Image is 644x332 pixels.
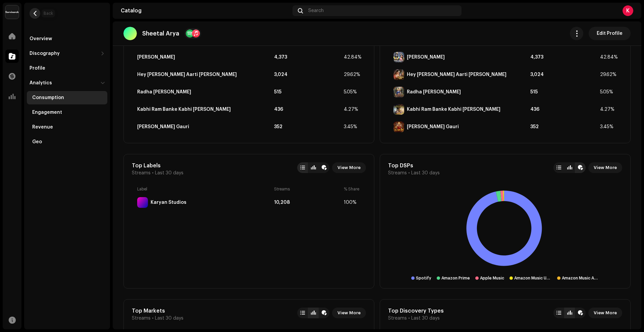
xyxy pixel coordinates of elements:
[32,110,62,115] div: Engagement
[588,162,622,173] button: View More
[30,80,52,86] div: Analytics
[407,72,506,77] div: Hey Gopal Krishna Karu Aarti Teri
[155,316,183,321] span: Last 30 days
[594,306,617,320] span: View More
[152,316,154,321] span: •
[408,170,410,176] span: •
[137,186,271,192] div: Label
[274,55,341,60] div: 4,373
[27,135,107,149] re-m-nav-item: Geo
[27,62,107,75] re-m-nav-item: Profile
[562,275,599,281] div: Amazon Music Ad Supported
[344,200,361,205] div: 100%
[600,72,617,77] div: 29.62%
[32,139,42,145] div: Geo
[393,121,404,132] img: DBDA5CE4-59CB-4571-9778-1B328A6B998D
[274,89,341,95] div: 515
[416,275,431,281] div: Spotify
[274,200,341,205] div: 10,208
[388,162,440,169] div: Top DSPs
[332,162,366,173] button: View More
[600,89,617,95] div: 5.05%
[132,170,151,176] span: Streams
[600,107,617,112] div: 4.27%
[407,107,500,112] div: Kabhi Ram Banke Kabhi Shyam Banke
[337,306,361,320] span: View More
[151,200,186,205] div: Karyan Studios
[274,186,341,192] div: Streams
[441,275,470,281] div: Amazon Prime
[30,66,45,71] div: Profile
[152,170,154,176] span: •
[344,89,361,95] div: 5.05%
[411,170,440,176] span: Last 30 days
[32,95,64,100] div: Consumption
[137,107,231,112] div: Kabhi Ram Banke Kabhi Shyam Banke
[27,76,107,149] re-m-nav-dropdown: Analytics
[514,275,552,281] div: Amazon Music Unlimited
[337,161,361,174] span: View More
[27,32,107,46] re-m-nav-item: Overview
[344,186,361,192] div: % Share
[27,106,107,119] re-m-nav-item: Engagement
[344,107,361,112] div: 4.27%
[393,52,404,63] img: FBF4DDB5-C12D-4C22-8F41-03A9BA2F9452
[132,308,183,314] div: Top Markets
[530,89,597,95] div: 515
[393,87,404,97] img: 7EE79077-76CA-494A-A9C1-9B313C135D9A
[30,36,52,41] div: Overview
[32,124,53,130] div: Revenue
[30,51,60,56] div: Discography
[27,47,107,60] re-m-nav-dropdown: Discography
[597,27,623,40] span: Edit Profile
[132,162,183,169] div: Top Labels
[332,308,366,318] button: View More
[137,124,189,130] div: Jai Ambe Gauri
[344,124,361,130] div: 3.45%
[27,91,107,104] re-m-nav-item: Consumption
[411,316,440,321] span: Last 30 days
[274,124,341,130] div: 352
[308,8,324,13] span: Search
[530,55,597,60] div: 4,373
[530,72,597,77] div: 3,024
[274,72,341,77] div: 3,024
[142,30,179,37] p: Sheetal Arya
[600,55,617,60] div: 42.84%
[5,5,19,19] img: 537129df-5630-4d26-89eb-56d9d044d4fa
[137,72,237,77] div: Hey Gopal Krishna Karu Aarti Teri
[530,107,597,112] div: 436
[589,27,631,40] button: Edit Profile
[344,55,361,60] div: 42.84%
[407,124,459,130] div: Jai Ambe Gauri
[588,308,622,318] button: View More
[388,316,407,321] span: Streams
[623,5,633,16] div: K
[27,120,107,134] re-m-nav-item: Revenue
[393,69,404,80] img: 1DED784E-B34A-4115-A802-C3B6E19A0211
[137,55,175,60] div: Radhe Krishna Ki Jyoti Alokik
[480,275,504,281] div: Apple Music
[407,55,445,60] div: Radhe Krishna Ki Jyoti Alokik
[594,161,617,174] span: View More
[121,8,290,13] div: Catalog
[155,170,183,176] span: Last 30 days
[132,316,151,321] span: Streams
[407,89,461,95] div: Radha Rani Lage
[137,89,191,95] div: Radha Rani Lage
[530,124,597,130] div: 352
[600,124,617,130] div: 3.45%
[344,72,361,77] div: 29.62%
[393,104,404,115] img: C40A0C32-508F-4EA9-A1E7-4E5BCA93B4B9
[408,316,410,321] span: •
[274,107,341,112] div: 436
[388,308,444,314] div: Top Discovery Types
[388,170,407,176] span: Streams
